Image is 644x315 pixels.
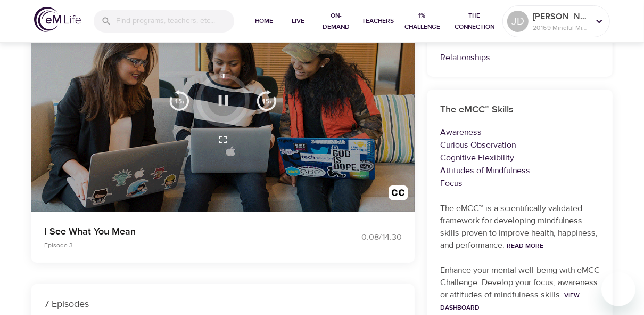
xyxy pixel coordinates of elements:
span: Live [285,15,311,27]
img: 15s_next.svg [256,90,277,111]
span: Teachers [362,15,394,27]
p: Awareness [440,126,600,139]
a: Read More [507,241,543,250]
img: logo [34,7,81,32]
a: View Dashboard [440,291,580,312]
p: Relationships [440,51,600,64]
p: Cognitive Flexibility [440,151,600,164]
span: 1% Challenge [402,10,442,33]
p: Episode 3 [44,240,309,250]
p: The eMCC™ is a scientifically validated framework for developing mindfulness skills proven to imp... [440,203,600,252]
p: [PERSON_NAME] [533,10,589,23]
input: Find programs, teachers, etc... [116,10,234,33]
p: Curious Observation [440,139,600,151]
div: 0:08 / 14:30 [322,231,402,244]
img: 15s_prev.svg [169,90,190,111]
p: 20169 Mindful Minutes [533,23,589,33]
iframe: Button to launch messaging window [601,272,635,306]
span: Home [251,15,277,27]
span: The Connection [451,10,498,33]
p: Enhance your mental well-being with eMCC Challenge. Develop your focus, awareness or attitudes of... [440,264,600,313]
span: On-Demand [319,10,353,33]
div: JD [507,11,529,32]
h6: The eMCC™ Skills [440,102,600,118]
img: open_caption.svg [389,185,408,205]
p: I See What You Mean [44,224,309,239]
button: Transcript/Closed Captions (c) [382,179,415,212]
p: Focus [440,177,600,190]
p: Attitudes of Mindfulness [440,164,600,177]
p: 7 Episodes [44,297,402,311]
